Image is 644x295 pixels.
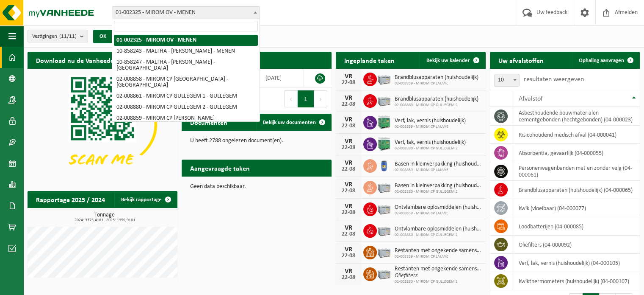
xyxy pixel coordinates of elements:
[340,116,357,123] div: VR
[340,123,357,129] div: 22-08
[426,58,470,63] span: Bekijk uw kalender
[579,58,624,63] span: Ophaling aanvragen
[112,6,260,19] span: 01-002325 - MIROM OV - MENEN
[336,52,403,68] h2: Ingeplande taken
[182,160,258,176] h2: Aangevraagde taken
[512,199,640,217] td: kwik (vloeibaar) (04-000077)
[340,253,357,259] div: 22-08
[93,30,113,43] button: OK
[340,166,357,172] div: 22-08
[340,138,357,145] div: VR
[395,189,481,194] span: 02-008880 - MIROM CP GULLEGEM 2
[114,35,258,46] li: 01-002325 - MIROM OV - MENEN
[340,188,357,194] div: 22-08
[512,107,640,126] td: asbesthoudende bouwmaterialen cementgebonden (hechtgebonden) (04-000023)
[340,95,357,101] div: VR
[377,180,391,194] img: PB-LB-0680-HPE-GY-11
[114,113,258,124] li: 02-008859 - MIROM CP [PERSON_NAME]
[340,231,357,237] div: 22-08
[190,138,323,144] p: U heeft 2788 ongelezen document(en).
[190,184,323,190] p: Geen data beschikbaar.
[512,272,640,290] td: kwikthermometers (huishoudelijk) (04-000107)
[395,118,466,124] span: Verf, lak, vernis (huishoudelijk)
[340,73,357,80] div: VR
[28,69,177,182] img: Download de VHEPlus App
[182,114,236,130] h2: Documenten
[340,101,357,107] div: 22-08
[114,57,258,74] li: 10-858247 - MALTHA - [PERSON_NAME] - [GEOGRAPHIC_DATA]
[298,90,314,107] button: 1
[512,181,640,199] td: brandblusapparaten (huishoudelijk) (04-000065)
[377,93,391,107] img: PB-LB-0680-HPE-GY-11
[340,225,357,231] div: VR
[395,226,481,233] span: Ontvlambare oplosmiddelen (huishoudelijk)
[377,244,391,259] img: PB-LB-0680-HPE-GY-11
[340,80,357,86] div: 22-08
[395,247,481,254] span: Restanten met ongekende samenstelling (huishoudelijk)
[114,91,258,102] li: 02-008861 - MIROM CP GULLEGEM 1 - GULLEGEM
[524,76,584,83] label: resultaten weergeven
[395,161,481,168] span: Basen in kleinverpakking (huishoudelijk)
[114,102,258,113] li: 02-008880 - MIROM CP GULLEGEM 2 - GULLEGEM
[340,203,357,210] div: VR
[395,74,478,81] span: Brandblusapparaten (huishoudelijk)
[377,114,391,130] img: PB-HB-1400-HPE-GN-11
[340,210,357,216] div: 22-08
[340,275,357,281] div: 22-08
[114,191,177,208] a: Bekijk rapportage
[256,114,331,131] a: Bekijk uw documenten
[114,74,258,91] li: 02-008858 - MIROM CP [GEOGRAPHIC_DATA] - [GEOGRAPHIC_DATA]
[28,191,113,208] h2: Rapportage 2025 / 2024
[32,212,177,222] h3: Tonnage
[377,71,391,86] img: PB-LB-0680-HPE-GY-11
[395,96,478,103] span: Brandblusapparaten (huishoudelijk)
[395,233,481,238] span: 02-008880 - MIROM CP GULLEGEM 2
[512,162,640,181] td: personenwagenbanden met en zonder velg (04-000061)
[377,201,391,216] img: PB-LB-0680-HPE-GY-11
[112,7,260,19] span: 01-002325 - MIROM OV - MENEN
[340,268,357,275] div: VR
[284,90,298,107] button: Previous
[377,158,391,172] img: PB-OT-0120-HPE-00-02
[494,74,520,87] span: 10
[395,273,417,279] i: Oliefilters
[395,279,481,284] span: 02-008880 - MIROM CP GULLEGEM 2
[314,90,327,107] button: Next
[340,181,357,188] div: VR
[28,52,141,68] h2: Download nu de Vanheede+ app!
[32,30,77,43] span: Vestigingen
[512,217,640,236] td: loodbatterijen (04-000085)
[395,81,478,86] span: 02-008859 - MIROM CP LAUWE
[490,52,552,68] h2: Uw afvalstoffen
[395,183,481,189] span: Basen in kleinverpakking (huishoudelijk)
[32,218,177,222] span: 2024: 3375,418 t - 2025: 1959,918 t
[340,246,357,253] div: VR
[263,120,316,125] span: Bekijk uw documenten
[495,74,519,86] span: 10
[377,266,391,281] img: PB-LB-0680-HPE-GY-11
[512,236,640,254] td: oliefilters (04-000092)
[28,30,88,42] button: Vestigingen(11/11)
[395,103,478,108] span: 02-008880 - MIROM CP GULLEGEM 2
[395,168,481,173] span: 02-008859 - MIROM CP LAUWE
[259,69,304,87] td: [DATE]
[59,34,77,39] count: (11/11)
[395,146,466,151] span: 02-008880 - MIROM CP GULLEGEM 2
[114,46,258,57] li: 10-858243 - MALTHA - [PERSON_NAME] - MENEN
[420,52,485,69] a: Bekijk uw kalender
[512,126,640,144] td: risicohoudend medisch afval (04-000041)
[395,204,481,211] span: Ontvlambare oplosmiddelen (huishoudelijk)
[519,96,543,102] span: Afvalstof
[395,139,466,146] span: Verf, lak, vernis (huishoudelijk)
[395,124,466,129] span: 02-008859 - MIROM CP LAUWE
[377,223,391,237] img: PB-LB-0680-HPE-GY-11
[340,160,357,166] div: VR
[512,144,640,162] td: absorbentia, gevaarlijk (04-000055)
[395,211,481,216] span: 02-008859 - MIROM CP LAUWE
[395,254,481,259] span: 02-008859 - MIROM CP LAUWE
[377,136,391,152] img: PB-HB-1400-HPE-GN-11
[395,266,481,273] span: Restanten met ongekende samenstelling (huishoudelijk)
[512,254,640,272] td: verf, lak, vernis (huishoudelijk) (04-000105)
[340,145,357,151] div: 22-08
[572,52,639,69] a: Ophaling aanvragen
